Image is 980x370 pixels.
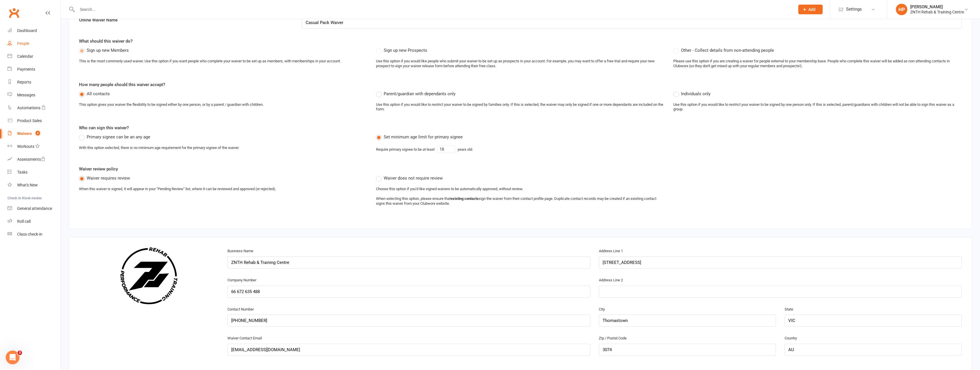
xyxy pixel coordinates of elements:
[17,67,35,71] div: Payments
[17,93,35,97] div: Messages
[17,118,42,123] div: Product Sales
[17,170,27,174] div: Tasks
[7,179,60,192] a: What's New
[910,4,964,9] div: [PERSON_NAME]
[7,215,60,228] a: Roll call
[681,47,774,53] span: Other - Collect details from non-attending people
[75,17,298,23] label: Online Waiver Name
[910,9,964,15] div: ZNTH Rehab & Training Centre
[227,335,262,341] label: Waiver Contact Email
[79,166,118,172] label: Waiver review policy
[376,146,473,153] div: Require primary signee to be at least years old.
[384,47,427,53] span: Sign up new Prospects
[785,335,797,341] label: Country
[17,157,45,162] div: Assessments
[7,114,60,127] a: Product Sales
[376,59,664,69] div: Use this option if you would like people who submit your waiver to be set up as prospects in your...
[87,47,129,53] span: Sign up new Members
[785,307,793,313] label: State
[7,24,60,37] a: Dashboard
[87,90,110,96] span: All contacts
[599,307,605,313] label: City
[87,175,130,181] span: Waiver requires review
[76,5,791,13] input: Search...
[227,307,254,313] label: Contact Number
[7,37,60,50] a: People
[7,228,60,241] a: Class kiosk mode
[846,3,862,16] span: Settings
[6,351,19,364] iframe: Intercom live chat
[599,335,627,341] label: Zip / Postal Code
[7,89,60,102] a: Messages
[79,187,276,192] div: When this waiver is signed, it will appear in your "Pending Review" list, where it can be reviewe...
[17,351,22,355] span: 3
[17,232,42,236] div: Class check-in
[227,248,253,254] label: Business Name
[599,277,623,283] label: Address Line 2
[7,102,60,114] a: Automations
[7,127,60,140] a: Waivers 3
[79,102,264,107] div: This option gives your waiver the flexibility to be signed either by one person, or by a parent /...
[17,131,32,136] div: Waivers
[599,248,623,254] label: Address Line 1
[79,124,129,131] label: Who can sign this waiver?
[7,50,60,63] a: Calendar
[384,175,443,181] span: Waiver does not require review
[376,102,664,112] div: Use this option if you would like to restrict your waiver to be signed by families only. If this ...
[17,106,40,110] div: Automations
[798,5,823,14] button: Add
[7,63,60,76] a: Payments
[79,38,132,45] label: What should this waiver do?
[7,166,60,179] a: Tasks
[7,6,21,20] a: Clubworx
[79,59,341,64] div: This is the most commonly used waiver. Use this option if you want people who complete your waive...
[17,206,52,211] div: General attendance
[79,81,165,88] label: How many people should this waiver accept?
[808,7,815,12] span: Add
[17,54,33,59] div: Calendar
[681,90,710,96] span: Individuals only
[451,196,479,201] strong: existing contacts
[17,219,31,224] div: Roll call
[376,187,664,206] div: Choose this option if you'd like signed waivers to be automatically approved, without review. Whe...
[673,102,962,112] div: Use this option if you would like to restrict your waiver to be signed by one person only. If thi...
[7,202,60,215] a: General attendance kiosk mode
[87,134,150,140] span: Primary signee can be an any age
[35,131,40,136] span: 3
[17,144,34,149] div: Workouts
[7,153,60,166] a: Assessments
[17,41,29,46] div: People
[17,80,31,84] div: Reports
[7,140,60,153] a: Workouts
[384,90,456,96] span: Parent/guardian with dependants only
[17,183,38,187] div: What's New
[673,59,962,69] div: Please use this option if you are creating a waiver for people external to your membership base. ...
[227,277,256,283] label: Company Number
[17,28,37,33] div: Dashboard
[384,134,463,140] span: Set minimum age limit for primary signee
[896,4,907,15] div: HP
[79,146,239,150] div: With this option selected, there is no minimum age requirement for the primary signee of the waiver.
[120,247,178,305] img: 403facf1-7797-4bfa-a710-b0aa37d77b11.png
[7,76,60,89] a: Reports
